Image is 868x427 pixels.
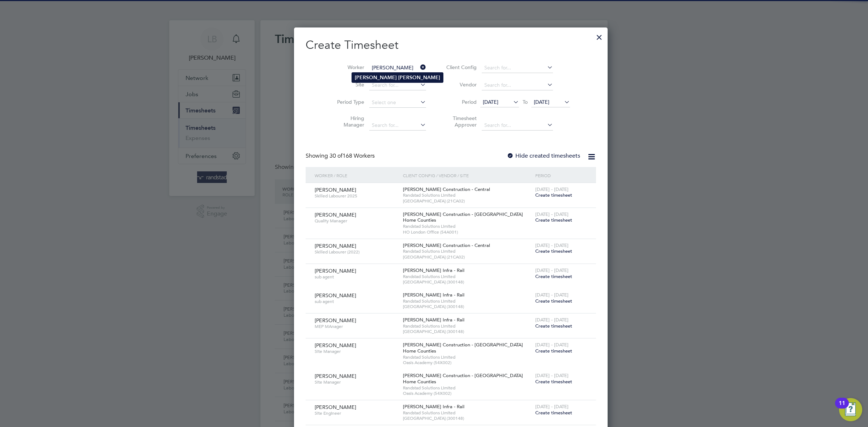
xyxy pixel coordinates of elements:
span: Create timesheet [535,248,572,254]
span: Site Engineer [315,410,397,416]
span: Randstad Solutions Limited [403,410,532,416]
span: [DATE] - [DATE] [535,317,569,323]
span: Randstad Solutions Limited [403,274,532,279]
label: Timesheet Approver [444,115,477,128]
span: [DATE] [483,99,498,105]
span: [DATE] - [DATE] [535,242,569,248]
span: [PERSON_NAME] [315,187,356,193]
input: Search for... [369,120,426,131]
h2: Create Timesheet [306,38,596,53]
span: [PERSON_NAME] Construction - Central [403,186,490,192]
span: Oasis Academy (54X002) [403,360,532,366]
span: [PERSON_NAME] Infra - Rail [403,317,464,323]
span: Create timesheet [535,298,572,304]
span: [PERSON_NAME] Construction - [GEOGRAPHIC_DATA] Home Counties [403,372,523,385]
span: 168 Workers [329,152,375,159]
button: Open Resource Center, 11 new notifications [839,398,862,421]
span: [PERSON_NAME] Construction - [GEOGRAPHIC_DATA] Home Counties [403,342,523,354]
label: Client Config [444,64,477,71]
input: Search for... [369,63,426,73]
label: Worker [332,64,364,71]
span: Quality Manager [315,218,397,224]
span: [PERSON_NAME] Infra - Rail [403,403,464,410]
div: Showing [306,152,376,160]
span: Create timesheet [535,410,572,416]
label: Hiring Manager [332,115,364,128]
span: Randstad Solutions Limited [403,298,532,304]
span: [PERSON_NAME] [315,292,356,299]
span: Randstad Solutions Limited [403,323,532,329]
label: Period [444,99,477,105]
span: [DATE] - [DATE] [535,211,569,217]
input: Search for... [482,120,553,131]
span: [DATE] - [DATE] [535,372,569,379]
span: [PERSON_NAME] [315,212,356,218]
span: Skilled Labourer 2025 [315,193,397,199]
label: Site [332,81,364,88]
span: MEP MAnager [315,324,397,329]
span: [PERSON_NAME] [315,373,356,379]
span: [GEOGRAPHIC_DATA] (300148) [403,415,532,421]
span: [PERSON_NAME] Construction - [GEOGRAPHIC_DATA] Home Counties [403,211,523,223]
span: [PERSON_NAME] [315,243,356,249]
span: 30 of [329,152,342,159]
span: Create timesheet [535,348,572,354]
span: [PERSON_NAME] Infra - Rail [403,292,464,298]
span: [PERSON_NAME] Infra - Rail [403,267,464,273]
span: Randstad Solutions Limited [403,192,532,198]
span: Site Manager [315,349,397,354]
span: [DATE] - [DATE] [535,292,569,298]
span: HO London Office (54A001) [403,229,532,235]
span: [GEOGRAPHIC_DATA] (21CA02) [403,254,532,260]
span: [PERSON_NAME] [315,404,356,410]
span: [GEOGRAPHIC_DATA] (300148) [403,304,532,309]
span: [DATE] - [DATE] [535,403,569,410]
span: [DATE] [534,99,549,105]
label: Vendor [444,81,477,88]
span: [GEOGRAPHIC_DATA] (300148) [403,329,532,334]
input: Select one [369,98,426,108]
span: [PERSON_NAME] [315,317,356,324]
label: Hide created timesheets [507,152,580,159]
span: [GEOGRAPHIC_DATA] (300148) [403,279,532,285]
span: [PERSON_NAME] Construction - Central [403,242,490,248]
span: Randstad Solutions Limited [403,385,532,391]
span: sub agent [315,299,397,304]
span: [PERSON_NAME] [315,342,356,349]
input: Search for... [482,80,553,90]
label: Period Type [332,99,364,105]
input: Search for... [369,80,426,90]
span: [DATE] - [DATE] [535,267,569,273]
span: Skilled Labourer (2022) [315,249,397,255]
span: Randstad Solutions Limited [403,354,532,360]
input: Search for... [482,63,553,73]
span: Randstad Solutions Limited [403,223,532,229]
div: Period [533,167,589,184]
span: Create timesheet [535,323,572,329]
span: Create timesheet [535,273,572,279]
span: [DATE] - [DATE] [535,342,569,348]
span: [DATE] - [DATE] [535,186,569,192]
span: [PERSON_NAME] [315,268,356,274]
span: To [520,97,530,107]
span: Oasis Academy (54X002) [403,390,532,396]
span: [GEOGRAPHIC_DATA] (21CA02) [403,198,532,204]
span: sub agent [315,274,397,280]
div: Client Config / Vendor / Site [401,167,533,184]
div: Worker / Role [313,167,401,184]
span: Create timesheet [535,217,572,223]
b: [PERSON_NAME] [398,74,440,81]
div: 11 [839,403,845,413]
span: Randstad Solutions Limited [403,248,532,254]
span: Create timesheet [535,192,572,198]
span: Create timesheet [535,379,572,385]
b: [PERSON_NAME] [355,74,397,81]
span: Site Manager [315,379,397,385]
